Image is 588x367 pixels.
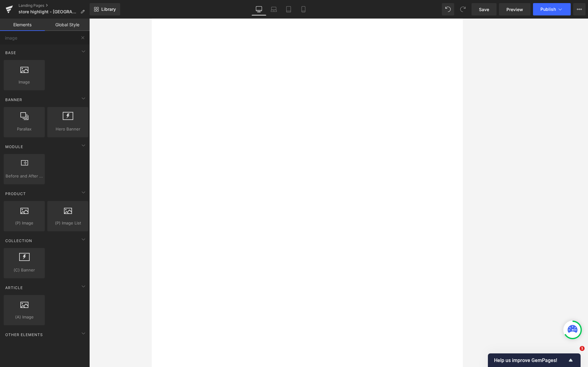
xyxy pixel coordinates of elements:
[506,6,523,13] span: Preview
[573,3,586,15] button: More
[5,191,27,197] span: Product
[442,3,454,15] button: Undo
[6,173,43,179] span: Before and After Images
[6,126,43,132] span: Parallax
[567,346,582,361] iframe: Intercom live chat
[494,356,574,364] button: Show survey - Help us improve GemPages!
[540,7,556,12] span: Publish
[5,332,44,338] span: Other Elements
[19,3,90,8] a: Landing Pages
[6,220,43,226] span: (P) Image
[6,314,43,320] span: (A) Image
[5,285,23,291] span: Article
[457,3,469,15] button: Redo
[266,3,281,15] a: Laptop
[6,267,43,273] span: (C) Banner
[49,126,87,132] span: Hero Banner
[494,357,567,363] span: Help us improve GemPages!
[5,97,23,103] span: Banner
[252,3,266,15] a: Desktop
[5,144,24,150] span: Module
[5,50,17,56] span: Base
[533,3,571,15] button: Publish
[580,346,585,351] span: 1
[281,3,296,15] a: Tablet
[296,3,311,15] a: Mobile
[499,3,531,15] a: Preview
[5,238,33,244] span: Collection
[19,9,78,14] span: store highlight - [GEOGRAPHIC_DATA]
[90,3,120,15] a: New Library
[6,79,43,85] span: Image
[479,6,489,13] span: Save
[101,6,116,12] span: Library
[45,19,90,31] a: Global Style
[49,220,87,226] span: (P) Image List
